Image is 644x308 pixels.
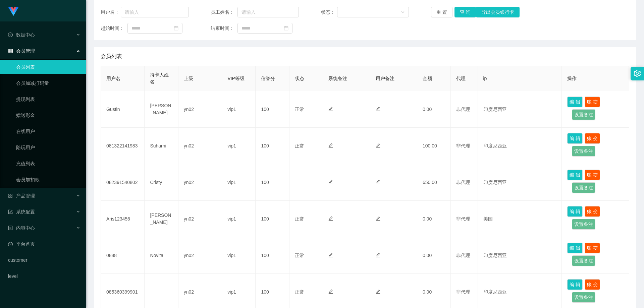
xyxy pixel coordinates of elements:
td: 0.00 [417,237,451,274]
td: 650.00 [417,164,451,201]
img: logo.9652507e.png [8,7,19,16]
button: 设置备注 [572,292,595,303]
span: 产品管理 [8,193,35,198]
a: 图标: dashboard平台首页 [8,237,80,251]
a: 陪玩用户 [16,141,80,154]
span: 持卡人姓名 [150,72,169,84]
td: vip1 [222,128,256,164]
span: 正常 [295,107,304,112]
span: 用户名 [106,76,120,81]
a: 会员加减打码量 [16,76,80,90]
a: customer [8,253,80,267]
td: [PERSON_NAME] [145,201,178,237]
input: 请输入 [121,7,189,17]
i: 图标: edit [376,143,380,148]
i: 图标: setting [634,70,641,77]
td: 印度尼西亚 [478,164,562,201]
a: level [8,269,80,283]
td: yn02 [178,91,222,128]
span: 操作 [567,76,577,81]
span: 非代理 [456,107,470,112]
button: 设置备注 [572,219,595,230]
i: 图标: edit [328,107,333,111]
span: 正常 [295,216,304,222]
td: yn02 [178,164,222,201]
td: 100 [256,164,289,201]
i: 图标: edit [376,289,380,294]
i: 图标: table [8,49,13,53]
button: 导出会员银行卡 [476,7,520,17]
span: 非代理 [456,143,470,148]
td: 0.00 [417,201,451,237]
span: 正常 [295,289,304,295]
i: 图标: calendar [174,26,178,30]
td: yn02 [178,128,222,164]
i: 图标: edit [376,253,380,257]
button: 编 辑 [567,133,583,144]
button: 设置备注 [572,146,595,157]
a: 赠送彩金 [16,109,80,122]
a: 在线用户 [16,125,80,138]
a: 充值列表 [16,157,80,170]
td: vip1 [222,164,256,201]
span: ip [483,76,487,81]
td: [PERSON_NAME] [145,91,178,128]
i: 图标: edit [376,180,380,184]
i: 图标: edit [328,253,333,257]
span: 正常 [295,253,304,258]
td: vip1 [222,237,256,274]
td: 100 [256,128,289,164]
button: 设置备注 [572,255,595,266]
span: 内容中心 [8,225,35,231]
input: 请输入 [237,7,299,17]
i: 图标: form [8,209,13,214]
button: 编 辑 [567,206,583,217]
button: 设置备注 [572,109,595,120]
button: 账 变 [585,243,600,253]
span: 非代理 [456,289,470,295]
span: 结束时间： [211,25,237,32]
td: 印度尼西亚 [478,128,562,164]
td: Aris123456 [101,201,145,237]
td: yn02 [178,237,222,274]
span: 数据中心 [8,32,35,38]
span: 非代理 [456,253,470,258]
span: 非代理 [456,216,470,222]
span: 系统配置 [8,209,35,214]
span: VIP等级 [227,76,245,81]
td: 美国 [478,201,562,237]
span: 非代理 [456,180,470,185]
button: 编 辑 [567,243,583,253]
span: 代理 [456,76,466,81]
span: 信誉分 [261,76,275,81]
td: 082391540802 [101,164,145,201]
i: 图标: edit [376,216,380,221]
span: 状态 [295,76,304,81]
button: 重 置 [431,7,452,17]
button: 编 辑 [567,279,583,290]
span: 正常 [295,143,304,148]
td: yn02 [178,201,222,237]
i: 图标: profile [8,226,13,230]
td: 0.00 [417,91,451,128]
button: 编 辑 [567,97,583,107]
td: 100 [256,237,289,274]
td: vip1 [222,201,256,237]
td: Suharni [145,128,178,164]
button: 账 变 [585,206,600,217]
i: 图标: calendar [284,26,288,30]
span: 系统备注 [328,76,347,81]
span: 员工姓名： [211,9,237,16]
button: 账 变 [585,133,600,144]
td: 印度尼西亚 [478,91,562,128]
i: 图标: edit [328,216,333,221]
td: 0888 [101,237,145,274]
span: 状态： [321,9,337,16]
i: 图标: edit [328,143,333,148]
span: 用户备注 [376,76,394,81]
td: 100.00 [417,128,451,164]
span: 用户名： [101,9,121,16]
span: 起始时间： [101,25,127,32]
button: 账 变 [585,170,600,180]
i: 图标: edit [376,107,380,111]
